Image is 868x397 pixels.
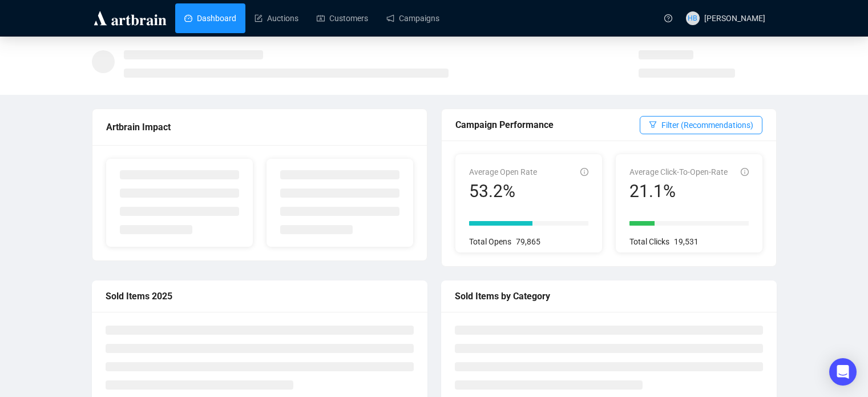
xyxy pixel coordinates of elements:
div: Artbrain Impact [106,120,413,134]
button: Filter (Recommendations) [640,116,762,134]
div: 21.1% [629,181,728,202]
span: Total Clicks [629,237,669,246]
a: Auctions [255,3,298,33]
span: 19,531 [674,237,699,246]
span: Average Open Rate [469,167,537,177]
span: info-circle [580,168,588,176]
span: 79,865 [516,237,540,246]
a: Customers [317,3,368,33]
span: Total Opens [469,237,511,246]
span: question-circle [664,14,672,22]
div: 53.2% [469,181,537,202]
span: HB [688,13,697,24]
img: logo [92,9,168,27]
span: Filter (Recommendations) [661,119,753,131]
div: Sold Items by Category [455,289,763,303]
a: Campaigns [386,3,439,33]
div: Sold Items 2025 [106,289,414,303]
div: Open Intercom Messenger [829,358,857,386]
span: filter [649,121,657,129]
span: info-circle [741,168,749,176]
span: [PERSON_NAME] [704,14,765,23]
div: Campaign Performance [455,118,640,132]
a: Dashboard [184,3,236,33]
span: Average Click-To-Open-Rate [629,167,728,177]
